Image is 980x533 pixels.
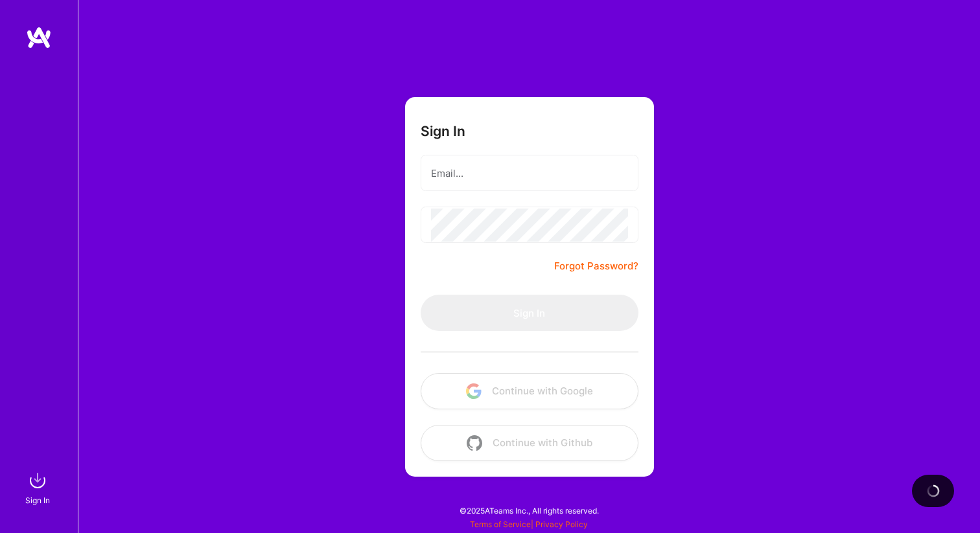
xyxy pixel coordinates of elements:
[27,468,51,507] a: sign inSign In
[431,157,628,190] input: Email...
[78,494,980,527] div: © 2025 ATeams Inc., All rights reserved.
[470,519,531,529] a: Terms of Service
[466,383,482,399] img: icon
[421,373,638,409] button: Continue with Google
[421,123,465,139] h3: Sign In
[554,258,638,274] a: Forgot Password?
[467,435,482,451] img: icon
[25,493,50,507] div: Sign In
[421,295,638,331] button: Sign In
[470,519,588,529] span: |
[924,482,942,500] img: loading
[421,425,638,461] button: Continue with Github
[26,26,52,49] img: logo
[535,519,588,529] a: Privacy Policy
[25,468,51,493] img: sign in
